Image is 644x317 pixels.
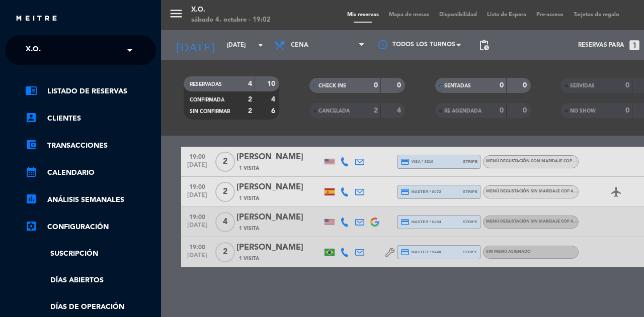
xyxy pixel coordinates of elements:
a: assessmentANÁLISIS SEMANALES [25,194,156,206]
i: account_box [25,112,37,124]
a: Configuración [25,221,156,233]
a: chrome_reader_modeListado de Reservas [25,85,156,97]
a: Días de Operación [25,301,156,313]
i: assessment [25,193,37,205]
a: Días abiertos [25,275,156,286]
i: account_balance_wallet [25,139,37,151]
a: account_boxClientes [25,113,156,125]
a: Suscripción [25,248,156,260]
i: calendar_month [25,166,37,178]
a: account_balance_walletTransacciones [25,140,156,152]
img: MEITRE [15,15,58,23]
i: chrome_reader_mode [25,84,37,96]
i: settings_applications [25,220,37,232]
span: X.O. [26,40,41,61]
a: calendar_monthCalendario [25,167,156,179]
